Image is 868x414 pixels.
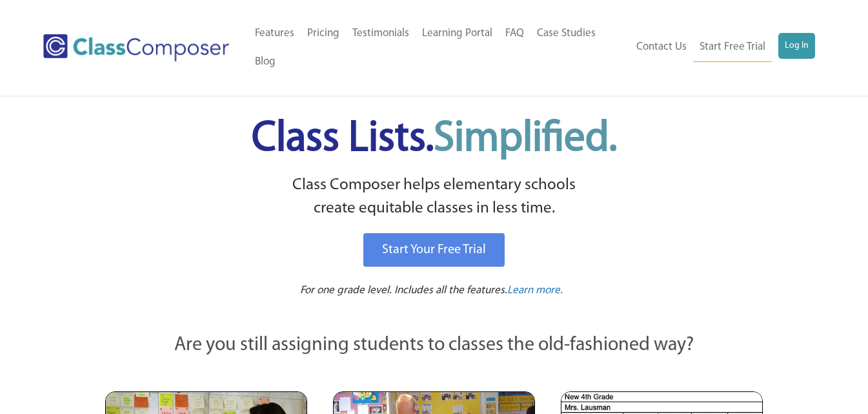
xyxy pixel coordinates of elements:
span: Start Your Free Trial [382,243,486,256]
a: Log In [778,33,815,59]
a: Testimonials [346,19,416,48]
span: Simplified. [434,118,617,160]
nav: Header Menu [248,19,629,76]
p: Class Composer helps elementary schools create equitable classes in less time. [103,174,765,221]
nav: Header Menu [629,33,815,62]
p: Are you still assigning students to classes the old-fashioned way? [105,331,763,360]
a: Features [248,19,301,48]
a: Blog [248,48,282,76]
a: FAQ [499,19,530,48]
span: Class Lists. [252,118,617,160]
span: For one grade level. Includes all the features. [300,285,507,296]
a: Learning Portal [416,19,499,48]
img: Class Composer [43,34,229,61]
span: Learn more. [507,285,563,296]
a: Pricing [301,19,346,48]
a: Case Studies [530,19,602,48]
a: Start Free Trial [693,33,772,62]
a: Contact Us [630,33,693,61]
a: Learn more. [507,283,563,299]
a: Start Your Free Trial [363,233,505,267]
